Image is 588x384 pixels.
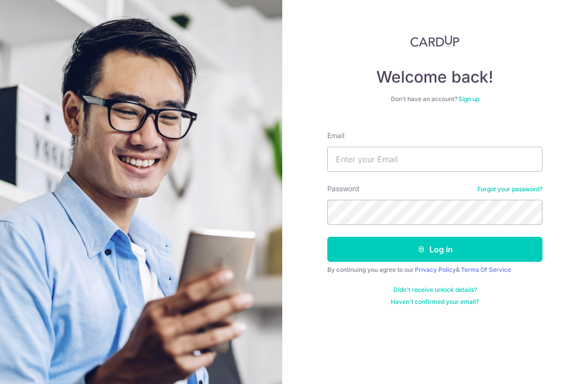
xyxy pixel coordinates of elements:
input: Enter your Email [327,147,542,172]
a: Sign up [458,95,479,103]
h4: Welcome back! [327,67,542,87]
img: CardUp Logo [410,35,459,47]
label: Email [327,131,344,141]
a: Privacy Policy [415,266,456,273]
button: Log in [327,237,542,262]
a: Haven't confirmed your email? [391,298,479,306]
div: By continuing you agree to our & [327,266,542,274]
a: Forgot your password? [477,185,542,193]
a: Terms Of Service [461,266,511,273]
label: Password [327,184,359,194]
a: Didn't receive unlock details? [393,286,477,294]
div: Don’t have an account? [327,95,542,103]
